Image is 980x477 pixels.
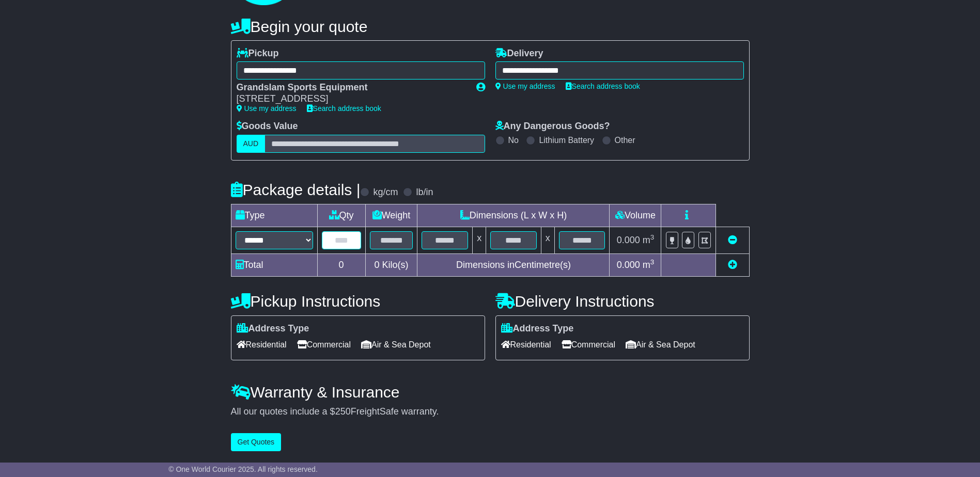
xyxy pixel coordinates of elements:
[335,406,351,417] span: 250
[508,135,519,145] label: No
[361,337,431,353] span: Air & Sea Depot
[307,104,381,113] a: Search address book
[365,204,417,227] td: Weight
[495,82,555,90] a: Use my address
[501,323,574,335] label: Address Type
[617,235,640,245] span: 0.000
[231,204,317,227] td: Type
[417,253,610,276] td: Dimensions in Centimetre(s)
[650,233,655,241] sup: 3
[643,260,655,270] span: m
[473,227,486,253] td: x
[416,187,433,198] label: lb/in
[610,204,661,227] td: Volume
[231,293,485,310] h4: Pickup Instructions
[562,337,615,353] span: Commercial
[566,82,640,90] a: Search address book
[237,82,466,93] div: Grandslam Sports Equipment
[541,227,554,253] td: x
[237,93,466,105] div: [STREET_ADDRESS]
[539,135,594,145] label: Lithium Battery
[650,258,655,266] sup: 3
[374,260,379,270] span: 0
[373,187,398,198] label: kg/cm
[501,337,551,353] span: Residential
[237,48,279,59] label: Pickup
[317,253,365,276] td: 0
[237,135,266,153] label: AUD
[495,48,543,59] label: Delivery
[231,433,282,451] button: Get Quotes
[643,235,655,245] span: m
[615,135,635,145] label: Other
[495,121,610,132] label: Any Dangerous Goods?
[168,465,318,473] span: © One World Courier 2025. All rights reserved.
[617,260,640,270] span: 0.000
[231,181,361,198] h4: Package details |
[297,337,351,353] span: Commercial
[626,337,695,353] span: Air & Sea Depot
[365,253,417,276] td: Kilo(s)
[231,384,750,401] h4: Warranty & Insurance
[495,293,750,310] h4: Delivery Instructions
[237,121,298,132] label: Goods Value
[231,253,317,276] td: Total
[728,260,737,270] a: Add new item
[317,204,365,227] td: Qty
[237,104,297,113] a: Use my address
[231,18,750,35] h4: Begin your quote
[231,406,750,418] div: All our quotes include a $ FreightSafe warranty.
[728,235,737,245] a: Remove this item
[417,204,610,227] td: Dimensions (L x W x H)
[237,337,287,353] span: Residential
[237,323,309,335] label: Address Type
